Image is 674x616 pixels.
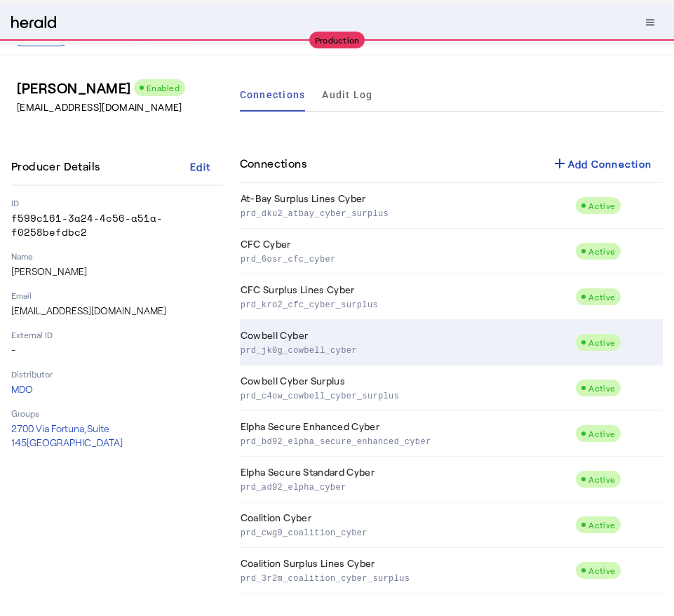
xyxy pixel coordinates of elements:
div: Edit [190,159,210,174]
span: Active [588,337,615,347]
span: Active [588,520,615,530]
a: Connections [240,78,306,112]
span: Active [588,292,615,302]
td: CFC Surplus Lines Cyber [240,274,576,320]
span: Enabled [147,83,180,93]
span: 2700 Via Fortuna, Suite 145 [GEOGRAPHIC_DATA] [11,422,123,448]
td: Cowbell Cyber [240,320,576,366]
p: prd_jk0g_cowbell_cyber [241,342,570,356]
td: Coalition Cyber [240,502,576,548]
p: f599c161-3a24-4c56-a51a-f0258befdbc2 [11,211,223,239]
p: [EMAIL_ADDRESS][DOMAIN_NAME] [11,304,223,318]
p: prd_ad92_elpha_cyber [241,479,570,493]
button: Edit [178,154,223,179]
h3: [PERSON_NAME] [17,78,229,98]
td: Elpha Secure Enhanced Cyber [240,411,576,457]
p: [EMAIL_ADDRESS][DOMAIN_NAME] [17,100,229,114]
p: Distributor [11,368,223,380]
mat-icon: add [551,155,568,172]
td: Elpha Secure Standard Cyber [240,457,576,502]
span: Active [588,429,615,438]
p: Email [11,290,223,301]
p: - [11,343,223,357]
h4: Producer Details [11,158,105,175]
p: prd_kro2_cfc_cyber_surplus [241,297,570,311]
span: Connections [240,90,306,100]
button: Add Connection [540,151,663,176]
p: prd_dku2_atbay_cyber_surplus [241,206,570,220]
p: Name [11,250,223,262]
p: prd_cwg9_coalition_cyber [241,525,570,539]
p: ID [11,197,223,208]
p: prd_c4ow_cowbell_cyber_surplus [241,388,570,402]
span: Active [588,201,615,210]
span: Active [588,383,615,393]
span: Active [588,474,615,484]
td: Cowbell Cyber Surplus [240,366,576,411]
img: Herald Logo [11,16,56,29]
p: MDO [11,382,223,396]
h4: Connections [240,155,306,172]
p: External ID [11,329,223,340]
td: CFC Cyber [240,229,576,274]
p: Groups [11,408,223,419]
p: [PERSON_NAME] [11,265,223,279]
p: prd_bd92_elpha_secure_enhanced_cyber [241,434,570,448]
span: Active [588,565,615,575]
span: Audit Log [322,90,372,100]
a: Audit Log [322,78,372,112]
p: prd_6osr_cfc_cyber [241,251,570,265]
p: prd_3r2m_coalition_cyber_surplus [241,570,570,584]
span: Active [588,246,615,256]
div: Add Connection [551,155,652,172]
td: At-Bay Surplus Lines Cyber [240,183,576,229]
td: Coalition Surplus Lines Cyber [240,548,576,594]
div: Production [309,32,365,48]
